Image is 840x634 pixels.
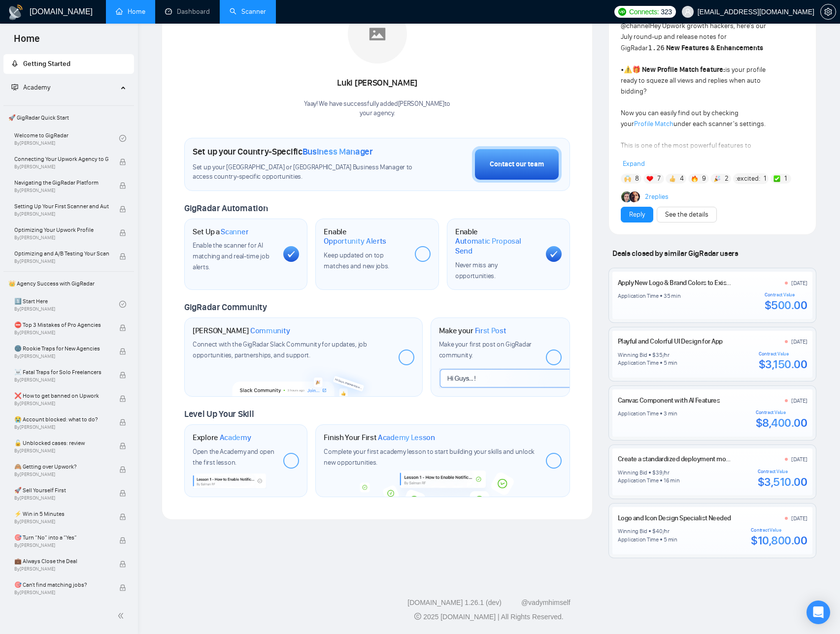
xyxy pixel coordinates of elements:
[759,351,807,357] div: Contract Value
[664,359,677,367] div: 5 min
[663,351,670,359] div: /hr
[656,527,663,535] div: 40
[645,192,669,202] a: 2replies
[119,395,126,402] span: lock
[656,469,663,476] div: 39
[119,229,126,236] span: lock
[221,227,248,237] span: Scanner
[664,536,677,543] div: 5 min
[664,292,681,300] div: 35 min
[119,253,126,260] span: lock
[14,211,109,217] span: By [PERSON_NAME]
[8,4,24,20] img: logo
[119,490,126,497] span: lock
[184,203,268,214] span: GigRadar Automation
[14,293,119,315] a: 1️⃣ Start HereBy[PERSON_NAME]
[14,320,109,330] span: ⛔ Top 3 Mistakes of Pro Agencies
[608,245,742,262] span: Deals closed by similar GigRadar users
[119,466,126,473] span: lock
[324,227,406,246] h1: Enable
[664,476,680,484] div: 16 min
[618,514,731,522] a: Logo and Icon Design Specialist Needed
[618,410,659,417] div: Application Time
[621,191,632,202] img: Alex B
[635,174,639,184] span: 8
[4,274,133,293] span: 👑 Agency Success with GigRadar
[14,188,109,193] span: By [PERSON_NAME]
[324,251,389,270] span: Keep updated on top matches and new jobs.
[14,542,109,548] span: By [PERSON_NAME]
[773,175,780,182] img: ✅
[666,44,763,52] strong: New Features & Enhancements
[680,174,684,184] span: 4
[756,410,807,415] div: Contract Value
[304,75,450,92] div: Luki [PERSON_NAME]
[618,455,783,463] a: Create a standardized deployment module for OrangeHRM
[665,209,708,220] a: See the details
[652,527,656,535] div: $
[618,8,626,16] img: upwork-logo.png
[14,533,109,542] span: 🎯 Turn “No” into a “Yes”
[119,537,126,544] span: lock
[455,236,538,255] span: Automatic Proposal Send
[119,158,126,165] span: lock
[119,513,126,520] span: lock
[324,433,435,443] h1: Finish Your First
[656,351,663,359] div: 35
[119,561,126,568] span: lock
[119,324,126,331] span: lock
[455,261,498,280] span: Never miss any opportunities.
[14,235,109,241] span: By [PERSON_NAME]
[116,7,145,16] a: homeHome
[646,175,653,182] img: ❤️
[623,159,645,168] span: Expand
[220,433,251,443] span: Academy
[193,146,373,157] h1: Set up your Country-Specific
[14,391,109,401] span: ❌ How to get banned on Upwork
[736,173,760,184] span: :excited:
[759,357,807,372] div: $3,150.00
[621,207,653,222] button: Reply
[820,4,836,20] button: setting
[618,351,647,359] div: Winning Bid
[439,340,532,359] span: Make your first post on GigRadar community.
[14,472,109,477] span: By [PERSON_NAME]
[119,372,126,379] span: lock
[302,146,373,157] span: Business Manager
[791,279,807,287] div: [DATE]
[756,415,807,430] div: $8,400.00
[193,447,274,467] span: Open the Academy and open the first lesson.
[304,109,450,118] p: your agency .
[657,174,661,184] span: 7
[193,163,414,182] span: Set up your [GEOGRAPHIC_DATA] or [GEOGRAPHIC_DATA] Business Manager to access country-specific op...
[648,44,665,52] code: 1.26
[14,519,109,525] span: By [PERSON_NAME]
[714,175,721,182] img: 🎉
[618,476,659,484] div: Application Time
[14,225,109,235] span: Optimizing Your Upwork Profile
[14,590,109,596] span: By [PERSON_NAME]
[407,599,502,606] a: [DOMAIN_NAME] 1.26.1 (dev)
[14,344,109,353] span: 🌚 Rookie Traps for New Agencies
[14,448,109,454] span: By [PERSON_NAME]
[621,22,650,30] span: @channel
[725,174,729,184] span: 2
[378,433,435,443] span: Academy Lesson
[11,83,50,92] span: Academy
[193,326,290,336] h1: [PERSON_NAME]
[618,337,723,346] a: Playful and Colorful UI Design for App
[14,495,109,501] span: By [PERSON_NAME]
[791,338,807,346] div: [DATE]
[791,514,807,522] div: [DATE]
[764,174,766,184] span: 1
[751,533,807,548] div: $10,800.00
[119,348,126,355] span: lock
[821,8,836,16] span: setting
[691,175,698,182] img: 🔥
[14,401,109,407] span: By [PERSON_NAME]
[23,83,50,92] span: Academy
[684,8,691,15] span: user
[14,353,109,359] span: By [PERSON_NAME]
[184,302,267,313] span: GigRadar Community
[765,292,807,298] div: Contract Value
